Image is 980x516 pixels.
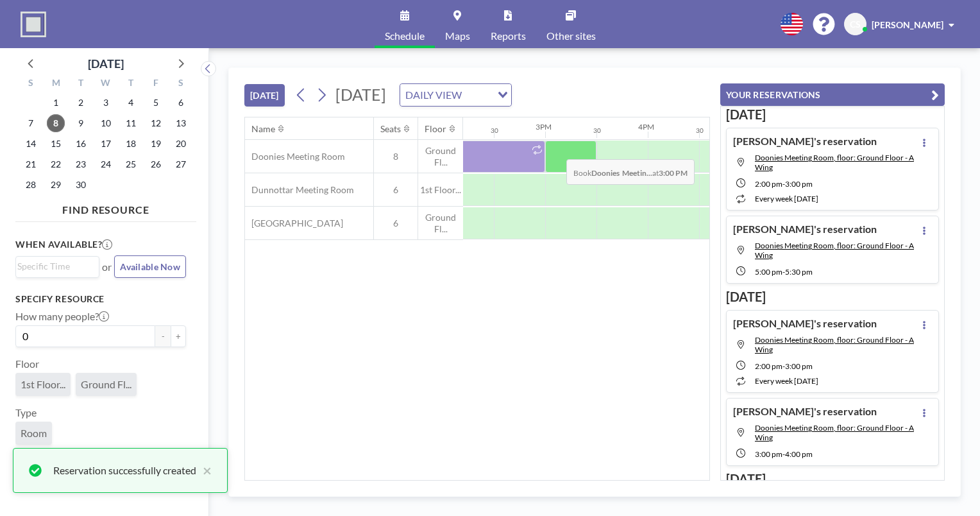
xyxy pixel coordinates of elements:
[251,123,275,135] div: Name
[726,471,939,487] h3: [DATE]
[726,107,939,123] h3: [DATE]
[536,122,552,132] div: 3PM
[566,159,695,185] span: Book at
[755,153,914,172] span: Doonies Meeting Room, floor: Ground Floor - A Wing
[593,126,601,135] div: 30
[44,76,69,92] div: M
[782,449,785,459] span: -
[374,218,418,229] span: 6
[118,76,143,92] div: T
[755,194,818,203] span: every week [DATE]
[418,145,463,168] span: Ground Fl...
[425,123,446,135] div: Floor
[102,261,112,273] span: or
[120,261,180,272] span: Available Now
[22,135,40,153] span: Sunday, September 14, 2025
[380,123,401,135] div: Seats
[22,155,40,173] span: Sunday, September 21, 2025
[755,241,914,260] span: Doonies Meeting Room, floor: Ground Floor - A Wing
[374,184,418,196] span: 6
[171,325,186,347] button: +
[733,317,877,330] h4: [PERSON_NAME]'s reservation
[733,223,877,236] h4: [PERSON_NAME]'s reservation
[122,94,140,112] span: Thursday, September 4, 2025
[15,293,186,305] h3: Specify resource
[418,184,463,196] span: 1st Floor...
[114,255,186,278] button: Available Now
[69,76,94,92] div: T
[172,94,190,112] span: Saturday, September 6, 2025
[21,12,46,37] img: organization-logo
[546,31,596,41] span: Other sites
[97,155,115,173] span: Wednesday, September 24, 2025
[591,168,652,178] b: Doonies Meetin...
[15,406,37,419] label: Type
[466,87,490,103] input: Search for option
[872,19,943,30] span: [PERSON_NAME]
[726,289,939,305] h3: [DATE]
[147,94,165,112] span: Friday, September 5, 2025
[88,55,124,73] div: [DATE]
[245,184,354,196] span: Dunnottar Meeting Room
[16,257,99,276] div: Search for option
[418,212,463,234] span: Ground Fl...
[244,84,285,107] button: [DATE]
[72,94,90,112] span: Tuesday, September 2, 2025
[147,114,165,132] span: Friday, September 12, 2025
[155,325,171,347] button: -
[491,31,526,41] span: Reports
[172,155,190,173] span: Saturday, September 27, 2025
[755,423,914,442] span: Doonies Meeting Room, floor: Ground Floor - A Wing
[47,135,65,153] span: Monday, September 15, 2025
[245,218,343,229] span: [GEOGRAPHIC_DATA]
[22,114,40,132] span: Sunday, September 7, 2025
[491,126,498,135] div: 30
[245,151,345,162] span: Doonies Meeting Room
[755,179,782,189] span: 2:00 PM
[17,259,92,273] input: Search for option
[21,378,65,391] span: 1st Floor...
[755,361,782,371] span: 2:00 PM
[400,84,511,106] div: Search for option
[403,87,464,103] span: DAILY VIEW
[785,449,813,459] span: 4:00 PM
[122,114,140,132] span: Thursday, September 11, 2025
[335,85,386,104] span: [DATE]
[385,31,425,41] span: Schedule
[47,155,65,173] span: Monday, September 22, 2025
[122,155,140,173] span: Thursday, September 25, 2025
[15,310,109,323] label: How many people?
[47,94,65,112] span: Monday, September 1, 2025
[782,179,785,189] span: -
[782,361,785,371] span: -
[97,135,115,153] span: Wednesday, September 17, 2025
[733,135,877,148] h4: [PERSON_NAME]'s reservation
[755,376,818,386] span: every week [DATE]
[53,463,196,478] div: Reservation successfully created
[94,76,119,92] div: W
[785,267,813,277] span: 5:30 PM
[638,122,654,132] div: 4PM
[81,378,131,391] span: Ground Fl...
[850,19,861,30] span: CS
[168,76,193,92] div: S
[445,31,470,41] span: Maps
[172,114,190,132] span: Saturday, September 13, 2025
[122,135,140,153] span: Thursday, September 18, 2025
[196,463,212,478] button: close
[172,135,190,153] span: Saturday, September 20, 2025
[72,155,90,173] span: Tuesday, September 23, 2025
[72,135,90,153] span: Tuesday, September 16, 2025
[47,176,65,194] span: Monday, September 29, 2025
[374,151,418,162] span: 8
[755,449,782,459] span: 3:00 PM
[755,267,782,277] span: 5:00 PM
[72,114,90,132] span: Tuesday, September 9, 2025
[696,126,704,135] div: 30
[21,427,47,440] span: Room
[143,76,168,92] div: F
[785,361,813,371] span: 3:00 PM
[15,357,39,370] label: Floor
[22,176,40,194] span: Sunday, September 28, 2025
[147,135,165,153] span: Friday, September 19, 2025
